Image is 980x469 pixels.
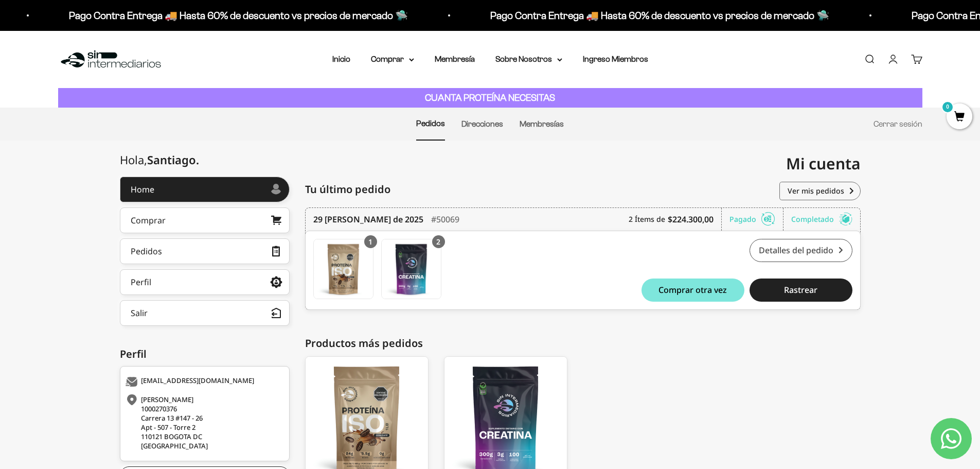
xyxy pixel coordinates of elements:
div: 2 Ítems de [629,208,722,231]
a: Home [120,177,290,202]
div: Comprar [131,216,166,224]
a: Inicio [332,55,350,63]
button: Rastrear [750,279,852,302]
a: Detalles del pedido [750,239,852,262]
span: Tu último pedido [305,182,390,197]
a: Pedidos [120,238,290,264]
strong: CUANTA PROTEÍNA NECESITAS [425,92,555,103]
a: Cerrar sesión [874,119,922,128]
b: $224.300,00 [668,213,714,225]
a: Ver mis pedidos [779,182,861,200]
time: 29 [PERSON_NAME] de 2025 [313,213,423,225]
span: Rastrear [784,286,817,294]
a: Membresía [435,55,475,63]
a: Pedidos [416,119,445,128]
div: Perfil [120,346,290,362]
div: 2 [432,235,445,248]
summary: Comprar [371,53,414,66]
a: 0 [947,112,972,123]
img: Translation missing: es.Creatina Monohidrato [382,239,441,299]
div: Perfil [131,278,151,286]
div: [PERSON_NAME] 1000270376 Carrera 13 #147 - 26 Apt - 507 - Torre 2 110121 BOGOTA DC [GEOGRAPHIC_DATA] [126,395,281,450]
img: Translation missing: es.Proteína Aislada ISO - Café - Café / 1 libra (460g) [314,239,373,299]
div: Pagado [729,208,783,231]
div: Hola, [120,153,199,166]
div: [EMAIL_ADDRESS][DOMAIN_NAME] [126,377,281,387]
summary: Sobre Nosotros [495,53,562,66]
div: Productos más pedidos [305,336,861,351]
a: Direcciones [461,119,503,128]
span: Santiago [147,152,199,167]
div: Completado [791,208,852,231]
p: Pago Contra Entrega 🚚 Hasta 60% de descuento vs precios de mercado 🛸 [489,7,828,24]
div: Home [131,185,154,194]
div: #50069 [431,208,459,231]
div: Pedidos [131,247,162,255]
a: Proteína Aislada ISO - Café - Café / 1 libra (460g) [313,239,373,299]
div: 1 [364,235,377,248]
span: Mi cuenta [786,153,861,174]
div: Salir [131,309,148,317]
p: Pago Contra Entrega 🚚 Hasta 60% de descuento vs precios de mercado 🛸 [68,7,407,24]
button: Comprar otra vez [642,279,744,302]
a: Comprar [120,207,290,233]
span: . [196,152,199,167]
a: Membresías [520,119,564,128]
a: Perfil [120,269,290,295]
a: Creatina Monohidrato [381,239,441,299]
button: Salir [120,300,290,326]
mark: 0 [941,101,954,113]
span: Comprar otra vez [658,286,727,294]
a: Ingreso Miembros [583,55,648,63]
